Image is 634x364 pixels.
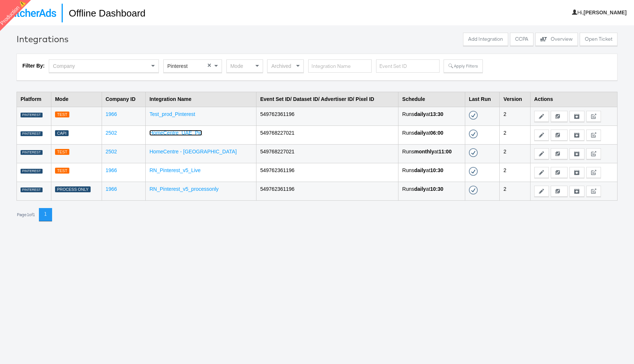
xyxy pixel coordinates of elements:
[49,60,158,72] div: Company
[376,59,440,73] input: Event Set ID
[149,130,202,136] a: HomeCentre_UAE_Pin
[106,186,117,192] a: 1966
[206,60,212,72] span: Clear value
[444,59,482,73] button: Apply Filters
[106,130,117,136] a: 2502
[102,92,146,107] th: Company ID
[17,33,69,45] div: Integrations
[500,92,531,107] th: Version
[414,130,426,136] strong: daily
[430,167,444,173] strong: 10:30
[430,111,444,117] strong: 13:30
[398,182,465,200] td: Runs at
[535,33,578,46] button: Overview
[21,188,43,193] div: PINTEREST
[267,60,303,72] div: Archived
[55,186,91,193] div: Process Only
[21,113,43,118] div: PINTEREST
[584,10,627,15] b: [PERSON_NAME]
[398,125,465,144] td: Runs at
[500,144,531,163] td: 2
[463,33,508,48] a: Add Integration
[530,92,617,107] th: Actions
[510,33,533,48] a: CCPA
[430,186,444,192] strong: 10:30
[21,131,43,136] div: PINTEREST
[55,130,69,136] div: Capi
[146,92,256,107] th: Integration Name
[17,212,35,217] div: Page 1 of 1
[207,62,211,69] span: ×
[256,125,398,144] td: 549768227021
[149,186,218,192] a: RN_Pinterest_v5_processonly
[580,33,617,46] button: Open Ticket
[55,112,69,118] div: Test
[256,92,398,107] th: Event Set ID/ Dataset ID/ Advertiser ID/ Pixel ID
[149,167,200,173] a: RN_Pinterest_v5_Live
[256,144,398,163] td: 549768227021
[256,182,398,200] td: 549762361196
[500,107,531,125] td: 2
[438,149,452,154] strong: 11:00
[398,92,465,107] th: Schedule
[6,9,56,17] img: StitcherAds
[414,186,426,192] strong: daily
[149,149,237,154] a: HomeCentre - [GEOGRAPHIC_DATA]
[414,167,426,173] strong: daily
[51,92,102,107] th: Mode
[465,92,499,107] th: Last Run
[500,125,531,144] td: 2
[398,107,465,125] td: Runs at
[535,33,578,48] a: Overview
[580,33,617,48] a: Open Ticket
[463,33,508,46] button: Add Integration
[17,92,51,107] th: Platform
[39,208,52,221] button: 1
[227,60,263,72] div: Mode
[398,163,465,182] td: Runs at
[167,63,187,69] span: Pinterest
[414,111,426,117] strong: daily
[21,169,43,174] div: PINTEREST
[256,107,398,125] td: 549762361196
[510,33,533,46] button: CCPA
[62,4,145,22] h1: Offline Dashboard
[398,144,465,163] td: Runs at
[500,182,531,200] td: 2
[22,63,45,69] strong: Filter By:
[21,150,43,155] div: PINTEREST
[414,149,434,154] strong: monthly
[106,111,117,117] a: 1966
[55,149,69,155] div: Test
[256,163,398,182] td: 549762361196
[106,149,117,154] a: 2502
[149,111,195,117] a: Test_prod_Pinterest
[430,130,444,136] strong: 06:00
[308,59,372,73] input: Integration Name
[106,167,117,173] a: 1966
[500,163,531,182] td: 2
[55,168,69,174] div: Test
